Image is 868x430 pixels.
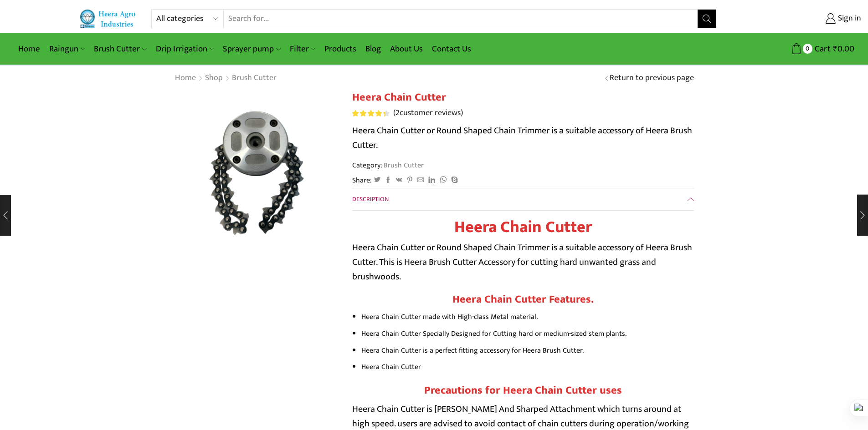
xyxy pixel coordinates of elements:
[812,43,831,55] span: Cart
[361,344,694,357] li: Heera Chain Cutter is a perfect fitting accessory for Heera Brush Cutter.
[224,10,698,28] input: Search for...
[361,360,694,374] li: Heera Chain Cutter
[352,110,391,116] span: 2
[454,213,592,241] strong: Heera Chain Cutter
[151,38,218,60] a: Drip Irrigation
[89,38,151,60] a: Brush Cutter
[175,72,277,84] nav: Breadcrumb
[730,10,861,27] a: Sign in
[352,160,424,171] span: Category:
[698,10,716,28] button: Search button
[833,42,854,56] bdi: 0.00
[352,188,694,210] a: Description
[803,44,812,53] span: 0
[352,110,385,116] span: Rated out of 5 based on customer ratings
[836,13,861,25] span: Sign in
[14,38,45,60] a: Home
[382,159,424,171] a: Brush Cutter
[352,194,389,204] span: Description
[352,91,694,104] h1: Heera Chain Cutter
[393,107,463,119] a: (2customer reviews)
[725,40,854,57] a: 0 Cart ₹0.00
[361,310,694,324] li: Heera Chain Cutter made with High-class Metal material.
[352,110,389,116] div: Rated 4.50 out of 5
[218,38,285,60] a: Sprayer pump
[424,381,622,400] strong: Precautions for Heera Chain Cutter uses
[175,91,339,255] img: Heera Chain Cutter
[45,38,89,60] a: Raingun
[231,72,277,84] a: Brush Cutter
[833,42,837,56] span: ₹
[320,38,361,60] a: Products
[427,38,476,60] a: Contact Us
[205,72,223,84] a: Shop
[361,38,385,60] a: Blog
[610,72,694,84] a: Return to previous page
[352,240,694,284] p: Heera Chain Cutter or Round Shaped Chain Trimmer is a suitable accessory of Heera Brush Cutter. T...
[352,175,372,186] span: Share:
[385,38,427,60] a: About Us
[175,72,196,84] a: Home
[352,123,694,152] p: Heera Chain Cutter or Round Shaped Chain Trimmer is a suitable accessory of Heera Brush Cutter.
[285,38,320,60] a: Filter
[452,290,594,309] strong: Heera Chain Cutter Features.
[361,327,694,340] li: Heera Chain Cutter Specially Designed for Cutting hard or medium-sized stem plants.
[395,106,400,120] span: 2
